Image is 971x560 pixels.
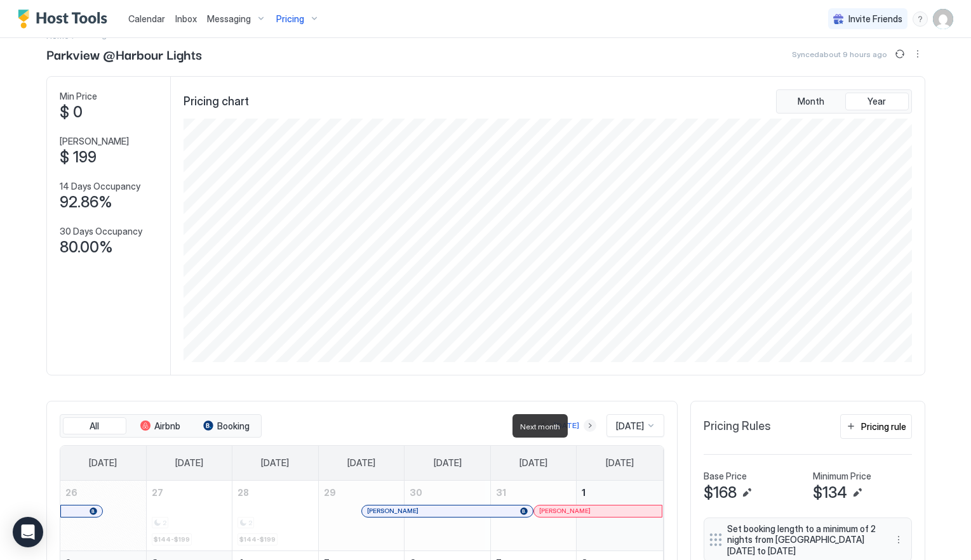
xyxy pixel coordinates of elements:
div: tab-group [776,89,912,114]
span: Calendar [128,13,165,24]
a: Wednesday [335,446,388,480]
button: Next month [584,419,596,432]
span: Next month [520,422,560,431]
button: Booking [195,417,258,435]
span: 31 [496,487,506,498]
span: 30 Days Occupancy [60,226,142,237]
span: 26 [65,487,77,498]
a: Inbox [175,12,197,25]
a: October 31, 2025 [491,481,577,504]
span: 27 [152,487,163,498]
div: [PERSON_NAME] [367,507,527,515]
button: Sync prices [892,46,907,62]
span: [DATE] [434,457,462,469]
button: Airbnb [129,417,192,435]
span: All [90,420,99,432]
a: Monday [163,446,216,480]
span: Year [867,96,886,107]
span: Synced about 9 hours ago [792,49,887,59]
span: 80.00% [60,238,113,257]
span: $ 0 [60,103,83,122]
a: November 1, 2025 [577,481,662,504]
span: Inbox [175,13,197,24]
td: October 28, 2025 [232,481,319,551]
a: October 28, 2025 [232,481,318,504]
button: Year [845,93,909,110]
a: October 29, 2025 [319,481,405,504]
span: Booking [217,420,250,432]
span: $168 [704,483,737,502]
div: User profile [933,9,953,29]
div: menu [891,532,906,547]
div: Pricing rule [861,420,906,433]
a: October 26, 2025 [60,481,146,504]
span: Min Price [60,91,97,102]
button: Edit [850,485,865,500]
td: October 26, 2025 [60,481,147,551]
div: menu [913,11,928,27]
button: Pricing rule [840,414,912,439]
a: Sunday [76,446,130,480]
td: November 1, 2025 [577,481,663,551]
td: October 30, 2025 [405,481,491,551]
a: Thursday [421,446,474,480]
span: Messaging [207,13,251,25]
div: menu [910,46,925,62]
span: Month [798,96,824,107]
button: More options [891,532,906,547]
div: tab-group [60,414,262,438]
span: Base Price [704,471,747,482]
span: [DATE] [347,457,375,469]
span: $ 199 [60,148,97,167]
td: October 27, 2025 [146,481,232,551]
span: [PERSON_NAME] [367,507,419,515]
td: October 29, 2025 [318,481,405,551]
span: Pricing Rules [704,419,771,434]
div: [PERSON_NAME] [539,507,657,515]
a: Saturday [593,446,646,480]
a: Friday [507,446,560,480]
span: 92.86% [60,193,112,212]
span: Set booking length to a minimum of 2 nights from [GEOGRAPHIC_DATA][DATE] to [DATE] [727,523,878,557]
a: Host Tools Logo [18,10,113,29]
span: 1 [582,487,586,498]
button: All [63,417,126,435]
span: [DATE] [606,457,634,469]
div: Open Intercom Messenger [13,517,43,547]
a: October 27, 2025 [147,481,232,504]
span: 28 [238,487,249,498]
span: [PERSON_NAME] [60,136,129,147]
span: [DATE] [261,457,289,469]
button: Month [779,93,843,110]
button: More options [910,46,925,62]
button: Edit [739,485,754,500]
span: Pricing [276,13,304,25]
a: Calendar [128,12,165,25]
a: October 30, 2025 [405,481,490,504]
span: $134 [813,483,847,502]
span: [DATE] [616,420,644,432]
td: October 31, 2025 [490,481,577,551]
span: Parkview @Harbour Lights [46,44,202,63]
span: 14 Days Occupancy [60,181,140,192]
span: [PERSON_NAME] [539,507,591,515]
a: Tuesday [248,446,302,480]
span: [DATE] [519,457,547,469]
span: Invite Friends [848,13,902,25]
span: Minimum Price [813,471,871,482]
span: Airbnb [154,420,180,432]
span: [DATE] [175,457,203,469]
span: 29 [324,487,336,498]
span: 30 [410,487,422,498]
span: [DATE] [89,457,117,469]
span: Pricing chart [184,94,249,109]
